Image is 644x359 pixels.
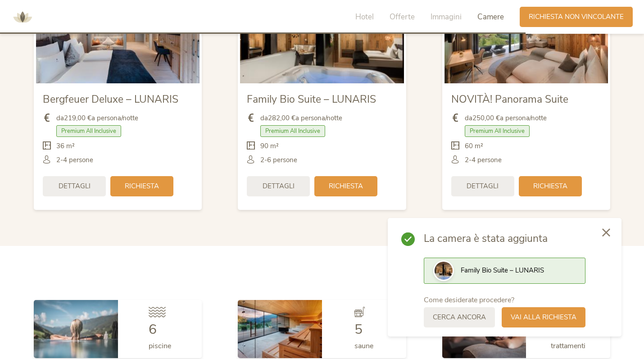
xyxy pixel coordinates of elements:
[465,155,502,165] span: 2-4 persone
[472,114,500,123] b: 250,00 €
[431,12,462,22] span: Immagini
[529,12,624,22] span: Richiesta non vincolante
[329,182,363,191] span: Richiesta
[424,232,585,246] span: La camera è stata aggiunta
[465,114,547,123] span: da a persona/notte
[533,182,567,191] span: Richiesta
[149,341,171,351] span: piscine
[435,262,453,280] img: Preview
[355,12,374,22] span: Hotel
[9,14,36,20] a: AMONTI & LUNARIS Wellnessresort
[477,12,504,22] span: Camere
[465,125,530,137] span: Premium All Inclusive
[551,341,585,351] span: trattamenti
[424,295,514,305] span: Come desiderate procedere?
[43,92,178,106] span: Bergfeuer Deluxe – LUNARIS
[461,266,544,275] span: Family Bio Suite – LUNARIS
[125,182,159,191] span: Richiesta
[260,155,297,165] span: 2-6 persone
[433,313,486,322] span: Cerca ancora
[354,320,363,339] span: 5
[149,320,157,339] span: 6
[56,155,93,165] span: 2-4 persone
[467,182,499,191] span: Dettagli
[354,341,373,351] span: saune
[59,182,91,191] span: Dettagli
[268,114,295,123] b: 282,00 €
[56,114,138,123] span: da a persona/notte
[64,114,91,123] b: 219,00 €
[56,141,75,151] span: 36 m²
[465,141,483,151] span: 60 m²
[263,182,295,191] span: Dettagli
[56,125,121,137] span: Premium All Inclusive
[511,313,576,322] span: Vai alla richiesta
[9,4,36,31] img: AMONTI & LUNARIS Wellnessresort
[260,141,279,151] span: 90 m²
[451,92,568,106] span: NOVITÀ! Panorama Suite
[247,92,376,106] span: Family Bio Suite – LUNARIS
[260,114,342,123] span: da a persona/notte
[390,12,415,22] span: Offerte
[260,125,325,137] span: Premium All Inclusive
